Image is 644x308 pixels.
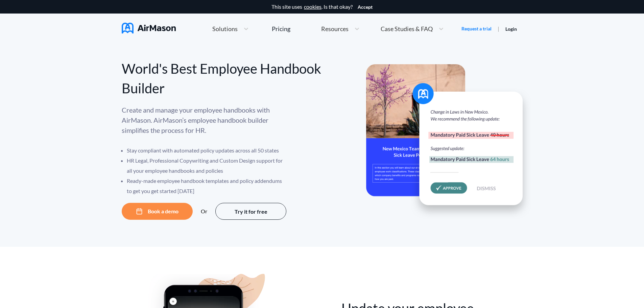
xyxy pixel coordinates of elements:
span: Case Studies & FAQ [381,26,433,32]
a: Request a trial [461,25,492,32]
img: AirMason Logo [122,23,176,33]
div: World's Best Employee Handbook Builder [122,59,322,98]
button: Accept cookies [358,4,373,10]
div: Or [201,208,207,214]
span: Resources [321,26,349,32]
button: Book a demo [122,203,193,220]
span: Solutions [212,26,238,32]
a: Login [505,26,517,32]
button: Try it for free [215,203,286,220]
img: hero-banner [366,64,532,219]
p: Create and manage your employee handbooks with AirMason. AirMason’s employee handbook builder sim... [122,105,287,135]
a: Pricing [272,23,290,35]
span: | [498,25,499,32]
li: HR Legal, Professional Copywriting and Custom Design support for all your employee handbooks and ... [127,156,287,176]
div: Pricing [272,26,290,32]
li: Stay compliant with automated policy updates across all 50 states [127,145,287,156]
li: Ready-made employee handbook templates and policy addendums to get you get started [DATE] [127,176,287,196]
a: cookies [304,4,321,10]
